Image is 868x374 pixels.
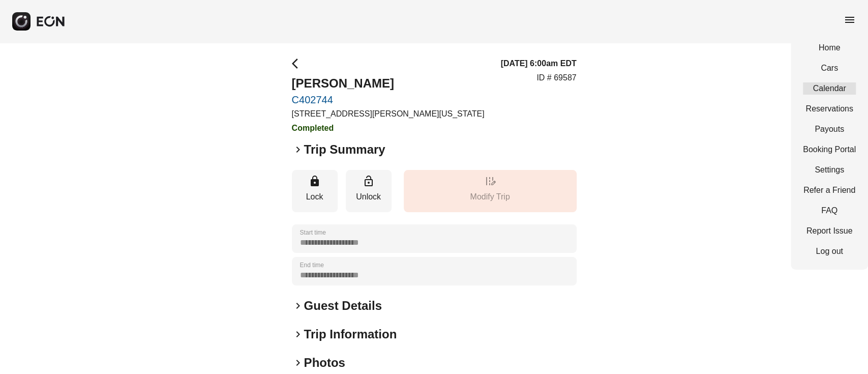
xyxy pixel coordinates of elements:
span: keyboard_arrow_right [292,328,304,340]
h3: [DATE] 6:00am EDT [500,57,576,70]
h2: Trip Summary [304,141,385,158]
button: Unlock [346,170,392,212]
a: Settings [803,164,856,176]
h2: Photos [304,355,345,371]
a: Payouts [803,123,856,135]
span: arrow_back_ios [292,57,304,70]
a: C402744 [292,94,485,106]
h2: Trip Information [304,326,397,342]
p: Unlock [351,191,386,203]
button: Lock [292,170,338,212]
a: Refer a Friend [803,184,856,196]
a: Cars [803,62,856,74]
a: FAQ [803,205,856,217]
a: Calendar [803,82,856,95]
span: keyboard_arrow_right [292,357,304,369]
p: Lock [297,191,333,203]
a: Report Issue [803,225,856,237]
span: keyboard_arrow_right [292,300,304,312]
span: menu [844,14,856,26]
a: Log out [803,245,856,257]
a: Booking Portal [803,143,856,156]
a: Reservations [803,103,856,115]
h2: [PERSON_NAME] [292,75,485,92]
span: lock [309,175,321,187]
span: keyboard_arrow_right [292,143,304,156]
p: ID # 69587 [536,72,576,84]
a: Home [803,42,856,54]
h3: Completed [292,122,485,134]
span: lock_open [363,175,375,187]
h2: Guest Details [304,298,382,314]
p: [STREET_ADDRESS][PERSON_NAME][US_STATE] [292,108,485,120]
